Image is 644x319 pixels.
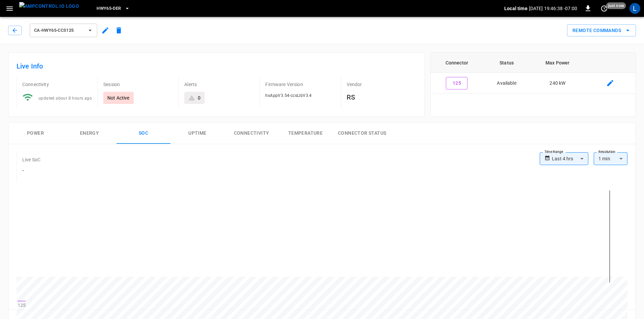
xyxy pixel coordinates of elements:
[606,2,626,9] span: just now
[103,81,173,88] p: Session
[38,96,92,101] span: updated about 8 hours ago
[529,5,577,12] p: [DATE] 19:46:38 -07:00
[19,2,79,10] img: ampcontrol.io logo
[107,95,130,101] p: Not Active
[97,5,121,12] span: HWY65-DER
[483,53,530,73] th: Status
[629,3,640,14] div: profile-icon
[22,156,41,163] p: Live SoC
[594,152,627,165] div: 1 min
[278,123,332,144] button: Temperature
[530,73,585,94] td: 240 kW
[265,93,312,98] span: hxAppV3.54-ccsLibV3.4
[446,77,467,89] button: 125
[567,24,636,37] button: Remote Commands
[34,27,84,34] span: ca-hwy65-ccs125
[599,3,610,14] button: set refresh interval
[8,123,62,144] button: Power
[265,81,335,88] p: Firmware Version
[184,81,254,88] p: Alerts
[598,149,615,155] label: Resolution
[332,123,392,144] button: Connector Status
[116,123,170,144] button: SOC
[22,167,41,175] h6: -
[544,149,563,155] label: Time Range
[530,53,585,73] th: Max Power
[62,123,116,144] button: Energy
[94,2,132,15] button: HWY65-DER
[22,81,92,88] p: Connectivity
[198,95,200,101] div: 0
[224,123,278,144] button: Connectivity
[347,92,417,103] h6: RS
[170,123,224,144] button: Uptime
[552,152,588,165] div: Last 4 hrs
[483,73,530,94] td: Available
[30,24,97,37] button: ca-hwy65-ccs125
[347,81,417,88] p: Vendor
[431,53,636,94] table: connector table
[431,53,483,73] th: Connector
[567,24,636,37] div: remote commands options
[17,61,417,72] h6: Live Info
[504,5,528,12] p: Local time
